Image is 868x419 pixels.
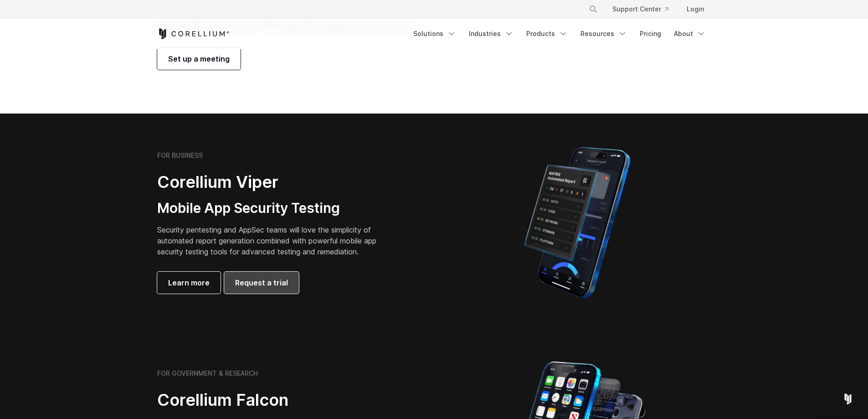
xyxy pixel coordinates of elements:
[575,26,632,42] a: Resources
[585,1,601,17] button: Search
[521,26,573,42] a: Products
[408,26,711,42] div: Navigation Menu
[605,1,676,17] a: Support Center
[168,277,210,288] span: Learn more
[224,272,299,294] a: Request a trial
[837,388,859,410] iframe: Intercom live chat
[679,1,711,17] a: Login
[235,277,288,288] span: Request a trial
[668,26,711,42] a: About
[157,151,203,160] h6: FOR BUSINESS
[157,224,390,257] p: Security pentesting and AppSec teams will love the simplicity of automated report generation comb...
[157,200,390,217] h3: Mobile App Security Testing
[463,26,519,42] a: Industries
[157,369,258,378] h6: FOR GOVERNMENT & RESEARCH
[157,172,390,192] h2: Corellium Viper
[168,53,230,64] span: Set up a meeting
[157,272,221,294] a: Learn more
[578,1,711,17] div: Navigation Menu
[157,48,241,70] a: Set up a meeting
[508,143,646,302] img: Corellium MATRIX automated report on iPhone showing app vulnerability test results across securit...
[157,390,412,410] h2: Corellium Falcon
[408,26,462,42] a: Solutions
[634,26,667,42] a: Pricing
[157,28,230,39] a: Corellium Home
